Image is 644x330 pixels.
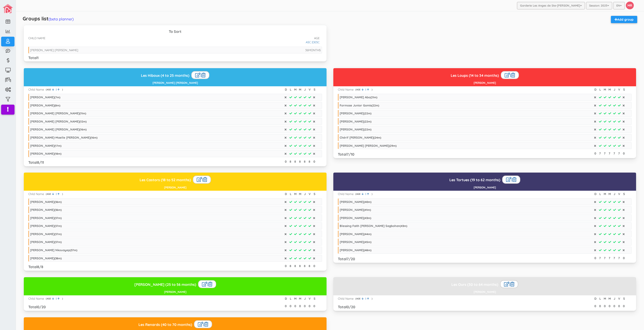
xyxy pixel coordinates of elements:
[48,17,74,21] a: (beta planner)
[335,176,634,184] h3: Les Tortues (19 to 62 months)
[30,95,60,99] div: [PERSON_NAME]
[608,87,611,92] div: M
[3,4,13,13] img: image
[338,152,354,157] h3: Total /10
[37,305,39,309] span: 0
[622,151,625,156] div: 0
[284,192,288,196] div: D
[303,87,307,92] div: J
[52,297,58,300] a: |
[356,193,362,196] span: AGE
[80,128,83,131] span: 16
[62,88,63,91] span: )
[30,144,61,147] div: [PERSON_NAME]
[608,256,611,260] div: 7
[372,104,379,107] span: ( m)
[603,256,606,260] div: 7
[284,264,287,268] div: 0
[372,297,373,300] span: )
[30,208,62,212] div: [PERSON_NAME]
[55,152,58,155] span: 18
[365,128,368,131] span: 22
[293,264,297,268] div: 8
[364,248,371,252] span: ( m)
[308,192,311,196] div: V
[194,320,212,328] div: |
[312,40,322,44] a: DESC
[335,280,634,288] h3: Les Ours (30 to 64 months)
[502,176,520,184] div: |
[364,88,367,91] span: |
[617,256,621,260] div: 7
[62,193,63,196] span: )
[598,151,602,156] div: 7
[30,248,77,252] div: [PERSON_NAME] Nkouayep
[370,96,377,99] span: ( m)
[593,256,597,260] div: 0
[55,232,58,236] span: 37
[284,304,287,308] div: 0
[598,192,602,196] div: L
[30,200,62,204] div: [PERSON_NAME]
[613,256,616,260] div: 7
[55,216,58,220] span: 37
[293,304,297,308] div: 0
[26,186,325,189] h5: [PERSON_NAME]
[55,224,58,228] span: 37
[617,304,621,308] div: 0
[608,151,611,156] div: 7
[364,208,371,212] span: ( m)
[603,151,606,156] div: 7
[54,216,62,220] span: ( m)
[28,296,44,301] div: Child Name
[598,256,602,260] div: 7
[364,232,371,236] span: ( m)
[80,120,83,123] span: 12
[80,112,86,115] span: ( m)
[390,144,393,147] span: 29
[289,264,292,268] div: 8
[622,87,626,92] div: S
[298,264,302,268] div: 8
[364,200,371,204] span: ( m)
[340,111,371,115] div: [PERSON_NAME]
[617,192,621,196] div: V
[617,296,621,301] div: V
[355,297,356,300] span: (
[23,16,74,21] h5: Groups list
[340,95,377,99] div: [PERSON_NAME] Abo
[375,136,378,139] span: 24
[365,120,368,123] span: 22
[28,192,44,196] div: Child Name
[303,264,306,268] div: 8
[28,87,44,92] div: Child Name
[608,296,611,301] div: M
[54,96,60,99] span: ( m)
[289,296,292,301] div: L
[371,96,374,99] span: 21
[55,200,58,204] span: 36
[54,200,62,204] span: ( m)
[364,128,371,131] span: ( m)
[362,88,367,91] a: |
[30,136,97,139] div: [PERSON_NAME]-Maelle [PERSON_NAME]
[198,280,216,288] div: |
[70,248,77,252] span: ( m)
[62,297,63,300] span: )
[30,152,61,155] div: [PERSON_NAME]
[314,36,322,40] span: AGE
[46,88,47,91] span: (
[55,96,57,99] span: 7
[193,176,211,184] div: |
[52,88,58,91] a: |
[355,88,356,91] span: (
[26,320,325,328] h3: Les Renards (40 to 70 months)
[289,159,292,164] div: 8
[598,304,602,308] div: 0
[80,120,87,123] span: ( m)
[364,120,371,123] span: ( m)
[335,71,634,79] h3: Les Loups (14 to 34 months)
[308,304,311,308] div: 0
[372,193,373,196] span: )
[28,30,322,34] h3: To Sort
